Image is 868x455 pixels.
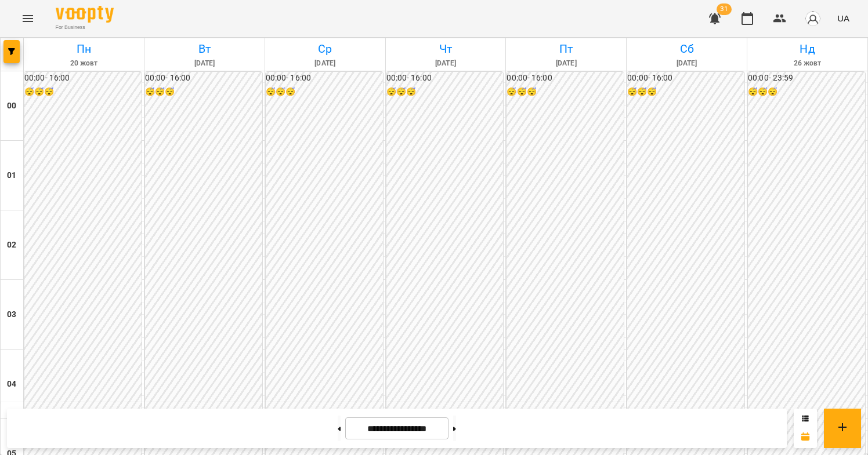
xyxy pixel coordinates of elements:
[14,5,42,32] button: Menu
[7,378,16,391] h6: 04
[7,169,16,182] h6: 01
[748,86,865,99] h6: 😴😴😴
[508,40,624,58] h6: Пт
[837,12,849,24] span: UA
[24,86,142,99] h6: 😴😴😴
[805,10,821,27] img: avatar_s.png
[266,86,383,99] h6: 😴😴😴
[386,72,504,85] h6: 00:00 - 16:00
[7,100,16,112] h6: 00
[748,72,865,85] h6: 00:00 - 23:59
[56,24,114,31] span: For Business
[388,40,504,58] h6: Чт
[266,72,383,85] h6: 00:00 - 16:00
[628,40,745,58] h6: Сб
[749,58,866,69] h6: 26 жовт
[267,40,384,58] h6: Ср
[7,308,16,321] h6: 03
[145,86,262,99] h6: 😴😴😴
[388,58,504,69] h6: [DATE]
[26,58,142,69] h6: 20 жовт
[145,72,262,85] h6: 00:00 - 16:00
[508,58,624,69] h6: [DATE]
[627,72,744,85] h6: 00:00 - 16:00
[26,40,142,58] h6: Пн
[267,58,384,69] h6: [DATE]
[627,86,744,99] h6: 😴😴😴
[386,86,504,99] h6: 😴😴😴
[749,40,866,58] h6: Нд
[56,6,114,23] img: Voopty Logo
[833,8,854,29] button: UA
[146,58,263,69] h6: [DATE]
[507,86,624,99] h6: 😴😴😴
[146,40,263,58] h6: Вт
[507,72,624,85] h6: 00:00 - 16:00
[7,239,16,252] h6: 02
[717,3,732,15] span: 31
[24,72,142,85] h6: 00:00 - 16:00
[628,58,745,69] h6: [DATE]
